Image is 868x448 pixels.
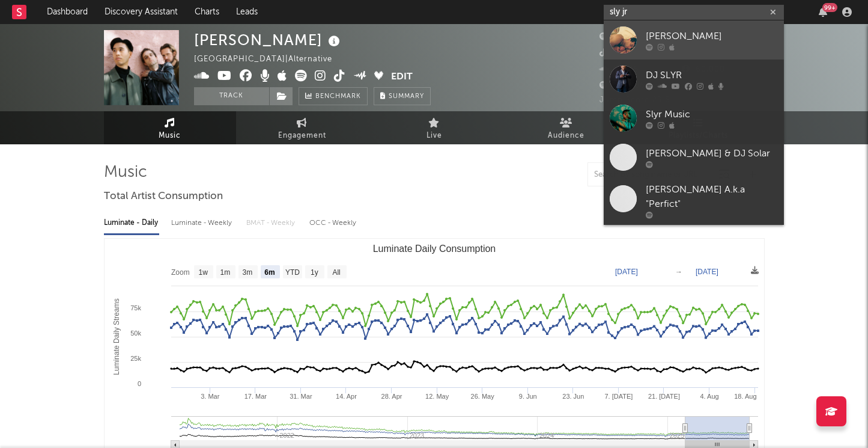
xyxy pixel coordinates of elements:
button: Summary [374,87,431,105]
text: 23. Jun [562,393,584,400]
a: Benchmark [299,87,368,105]
span: Summary [389,93,424,100]
div: [PERSON_NAME] A.k.a "Perfict" [646,183,778,212]
text: 1m [220,268,230,277]
a: DJ SLYR [604,60,784,99]
button: Edit [391,70,413,85]
text: 50k [130,330,141,337]
text: 1y [311,268,318,277]
text: Luminate Daily Streams [112,298,120,375]
span: Jump Score: 29.8 [599,96,670,104]
text: [DATE] [696,268,718,276]
span: Total Artist Consumption [104,189,223,204]
div: [PERSON_NAME] & DJ Solar [646,146,778,161]
a: [PERSON_NAME] A.k.a "Perfict" [604,177,784,225]
a: [PERSON_NAME] [604,20,784,60]
text: 4. Aug [700,393,718,400]
text: 14. Apr [336,393,357,400]
text: 26. May [470,393,494,400]
text: 17. Mar [244,393,267,400]
input: Search by song name or URL [588,170,715,180]
text: All [332,268,340,277]
text: 12. May [425,393,449,400]
text: 6m [264,268,275,277]
text: 9. Jun [518,393,536,400]
div: DJ SLYR [646,68,778,82]
div: 99 + [822,3,837,12]
a: [PERSON_NAME] & DJ Solar [604,138,784,177]
span: Music [159,129,181,143]
div: Luminate - Weekly [171,213,234,233]
text: → [675,268,682,276]
div: [PERSON_NAME] [194,30,343,50]
span: 24,300 [599,49,642,57]
div: [GEOGRAPHIC_DATA] | Alternative [194,52,346,67]
text: 7. [DATE] [604,393,633,400]
text: 3. Mar [201,393,220,400]
div: Slyr Music [646,107,778,121]
span: Live [426,129,442,143]
a: Slyr Music [604,99,784,138]
div: OCC - Weekly [309,213,357,233]
div: [PERSON_NAME] [646,29,778,43]
text: 0 [137,380,141,387]
text: 18. Aug [734,393,756,400]
a: Engagement [236,111,368,144]
text: [DATE] [615,268,638,276]
span: Benchmark [315,90,361,104]
span: 713,506 Monthly Listeners [599,82,718,90]
span: 284,342 [599,33,646,41]
span: 27,115 [599,66,639,73]
a: Audience [500,111,633,144]
text: Luminate Daily Consumption [372,244,496,254]
a: Music [104,111,236,144]
text: 3m [242,268,252,277]
a: Live [368,111,500,144]
text: YTD [285,268,299,277]
text: 31. Mar [290,393,312,400]
text: 75k [130,304,141,311]
input: Search for artists [604,5,784,20]
text: Zoom [171,268,190,277]
div: Luminate - Daily [104,213,159,233]
span: Audience [548,129,584,143]
button: 99+ [819,7,827,17]
button: Track [194,87,269,105]
text: 21. [DATE] [648,393,679,400]
text: 25k [130,355,141,362]
text: 1w [198,268,208,277]
span: Engagement [278,129,326,143]
text: 28. Apr [381,393,402,400]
